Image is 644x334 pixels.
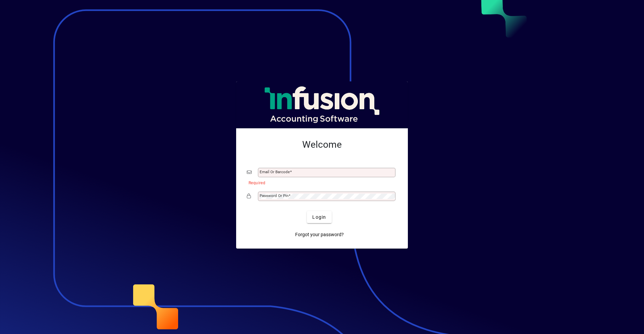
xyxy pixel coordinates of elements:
[292,228,346,241] a: Forgot your password?
[249,179,392,186] mat-error: Required
[260,193,288,198] mat-label: Password or Pin
[295,231,344,238] span: Forgot your password?
[307,211,331,223] button: Login
[260,170,290,174] mat-label: Email or Barcode
[312,214,326,221] span: Login
[247,139,397,150] h2: Welcome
